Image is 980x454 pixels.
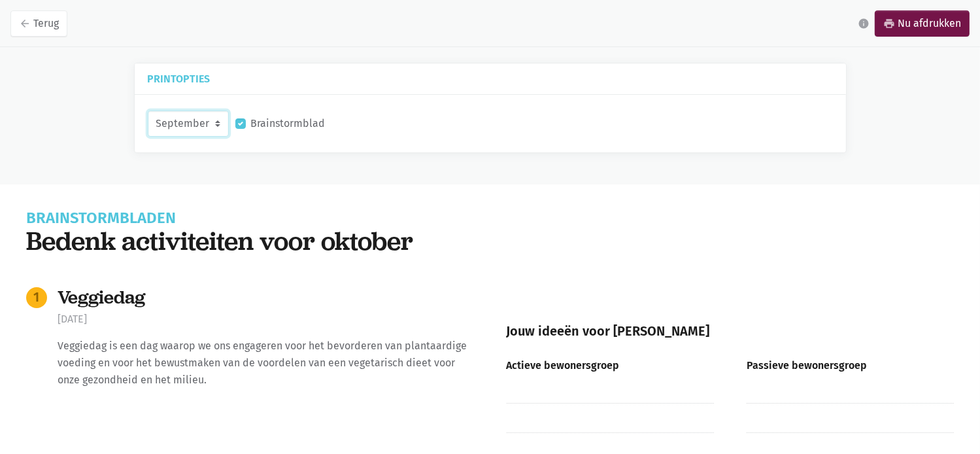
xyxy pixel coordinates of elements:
h5: Jouw ideeën voor [PERSON_NAME] [507,292,955,339]
div: 1 [26,287,47,308]
div: [DATE] [58,311,474,388]
p: Veggiedag is een dag waarop we ons engageren voor het bevorderen van plantaardige voeding en voor... [58,338,474,388]
i: info [858,18,870,29]
label: Brainstormblad [251,115,326,132]
i: arrow_back [19,18,31,29]
h1: Bedenk activiteiten voor oktober [26,226,954,256]
h1: Brainstormbladen [26,211,954,226]
h6: Actieve bewonersgroep [507,360,714,387]
h5: Printopties [148,74,833,84]
a: printNu afdrukken [875,10,970,37]
h6: Passieve bewonersgroep [747,360,954,387]
i: print [883,18,895,29]
div: Veggiedag [58,287,464,308]
a: arrow_backTerug [10,10,67,37]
